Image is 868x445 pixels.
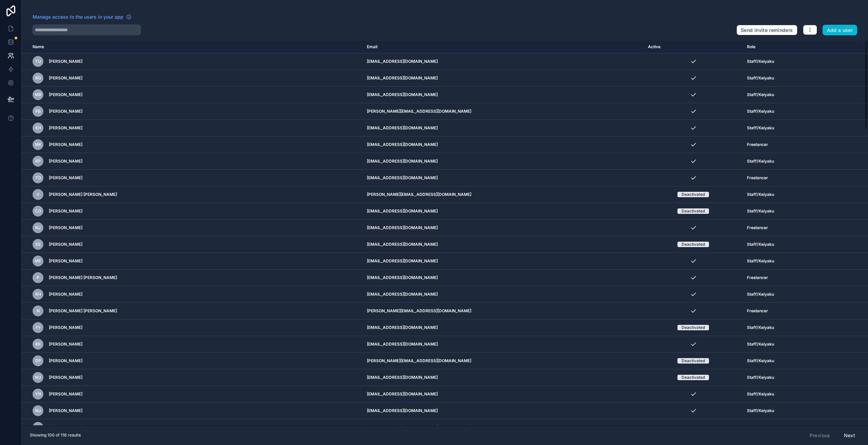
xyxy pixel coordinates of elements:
span: YN [35,391,41,397]
td: [EMAIL_ADDRESS][DOMAIN_NAME] [363,319,644,336]
div: Deactivated [682,358,705,364]
span: SS [35,242,41,247]
span: [PERSON_NAME] [PERSON_NAME] [49,275,117,280]
span: Freelancer [747,142,768,147]
span: YY [35,325,41,330]
span: [PERSON_NAME] [PERSON_NAME] [49,192,117,197]
span: Staff/Keiyaku [747,125,774,131]
span: Staff/Keiyaku [747,258,774,264]
td: [EMAIL_ADDRESS][DOMAIN_NAME] [363,87,644,103]
span: Staff/Keiyaku [747,408,774,413]
div: Deactivated [682,242,705,247]
span: Staff/Keiyaku [747,425,774,430]
div: Deactivated [682,325,705,330]
div: Deactivated [682,192,705,197]
span: Staff/Keiyaku [747,375,774,380]
td: [EMAIL_ADDRESS][DOMAIN_NAME] [363,153,644,170]
td: [EMAIL_ADDRESS][DOMAIN_NAME] [363,369,644,386]
span: [PERSON_NAME] [49,242,82,247]
span: [PERSON_NAME] [49,92,82,97]
span: N [37,308,40,314]
span: MF [35,258,41,264]
span: [PERSON_NAME] [49,408,82,413]
td: [EMAIL_ADDRESS][DOMAIN_NAME] [363,336,644,353]
td: [PERSON_NAME][EMAIL_ADDRESS][DOMAIN_NAME] [363,353,644,369]
span: L [37,425,39,430]
span: Freelancer [747,175,768,181]
span: [PERSON_NAME] [49,175,82,181]
button: Add a user [823,25,857,36]
span: PB [35,109,41,114]
span: [PERSON_NAME] [PERSON_NAME] [49,308,117,314]
span: [PERSON_NAME] [49,325,82,330]
th: Active [644,41,743,53]
span: Freelancer [747,275,768,280]
td: [EMAIL_ADDRESS][DOMAIN_NAME] [363,170,644,186]
td: [EMAIL_ADDRESS][DOMAIN_NAME] [363,286,644,303]
span: [PERSON_NAME] [49,208,82,214]
span: RP [35,159,41,164]
td: [PERSON_NAME][EMAIL_ADDRESS][DOMAIN_NAME] [363,303,644,319]
span: NJ [35,225,41,230]
div: Deactivated [682,375,705,380]
div: scrollable content [22,41,868,425]
span: [PERSON_NAME] [49,75,82,81]
span: MB [35,92,41,97]
button: Send invite reminders [736,25,797,36]
span: MK [35,142,41,147]
a: Manage access to the users in your app [33,14,132,20]
td: [EMAIL_ADDRESS][DOMAIN_NAME] [363,120,644,136]
td: [EMAIL_ADDRESS][DOMAIN_NAME] [363,236,644,253]
th: Name [22,41,363,53]
span: RH [35,292,41,297]
td: [PERSON_NAME][EMAIL_ADDRESS][DOMAIN_NAME] [363,103,644,120]
td: [EMAIL_ADDRESS][DOMAIN_NAME] [363,136,644,153]
span: [PERSON_NAME] [49,292,82,297]
span: RK [35,341,41,347]
span: [PERSON_NAME] [49,375,82,380]
span: Staff/Keiyaku [747,358,774,364]
div: Deactivated [682,208,705,214]
span: KH [35,125,41,131]
span: Staff/Keiyaku [747,391,774,397]
td: [PERSON_NAME][EMAIL_ADDRESS][DOMAIN_NAME] [363,419,644,436]
span: Showing 100 of 116 results [30,432,81,438]
span: [PERSON_NAME] [49,258,82,264]
span: TU [35,59,41,64]
span: [PERSON_NAME] [49,341,82,347]
span: NU [35,375,41,380]
span: [PERSON_NAME] [49,109,82,114]
span: [PERSON_NAME] [49,142,82,147]
td: [PERSON_NAME][EMAIL_ADDRESS][DOMAIN_NAME] [363,186,644,203]
span: [PERSON_NAME] [49,391,82,397]
span: P [37,275,39,280]
span: Staff/Keiyaku [747,109,774,114]
span: [PERSON_NAME] [49,225,82,230]
span: [PERSON_NAME] [49,425,82,430]
span: Staff/Keiyaku [747,159,774,164]
td: [EMAIL_ADDRESS][DOMAIN_NAME] [363,70,644,87]
td: [EMAIL_ADDRESS][DOMAIN_NAME] [363,203,644,220]
span: Staff/Keiyaku [747,208,774,214]
th: Email [363,41,644,53]
td: [EMAIL_ADDRESS][DOMAIN_NAME] [363,220,644,236]
span: NU [35,408,41,413]
span: Staff/Keiyaku [747,75,774,81]
td: [EMAIL_ADDRESS][DOMAIN_NAME] [363,53,644,70]
span: Staff/Keiyaku [747,59,774,64]
th: Role [743,41,831,53]
span: Staff/Keiyaku [747,325,774,330]
span: RG [35,75,41,81]
span: V [37,192,40,197]
button: Next [839,430,860,441]
span: Staff/Keiyaku [747,242,774,247]
span: [PERSON_NAME] [49,358,82,364]
span: Staff/Keiyaku [747,341,774,347]
span: [PERSON_NAME] [49,159,82,164]
td: [EMAIL_ADDRESS][DOMAIN_NAME] [363,253,644,270]
span: Staff/Keiyaku [747,92,774,97]
span: Freelancer [747,308,768,314]
span: CO [35,208,41,214]
span: Staff/Keiyaku [747,292,774,297]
